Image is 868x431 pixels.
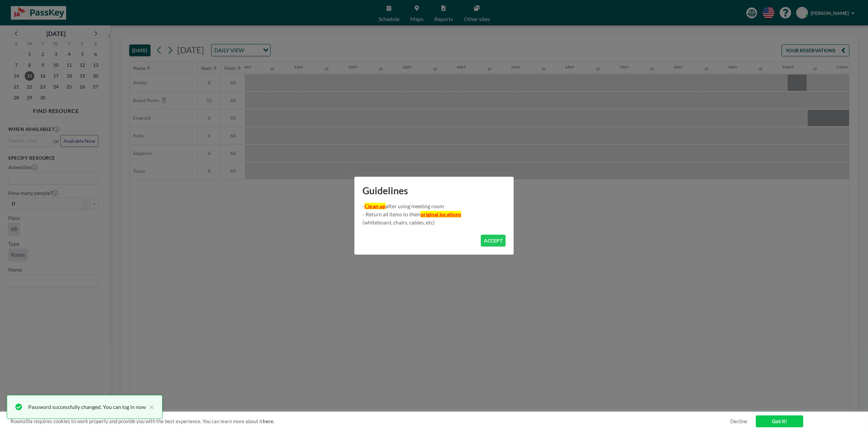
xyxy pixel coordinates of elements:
div: Password successfully changed. You can log in now [28,403,146,411]
a: Decline [730,418,747,425]
span: Roomzilla requires cookies to work properly and provide you with the best experience. You can lea... [11,418,730,425]
p: - Return all items to their [362,210,506,218]
p: - after using meeting room [362,202,506,210]
u: original locations [420,211,461,217]
a: Got it! [756,415,803,427]
u: Clean up [364,203,386,209]
h1: Guidelines [354,177,514,202]
p: ㅤ(whiteboard, chairs, cables, etc) [362,218,506,227]
button: close [146,403,154,411]
a: here. [263,418,274,424]
button: ACCEPT [481,235,506,247]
